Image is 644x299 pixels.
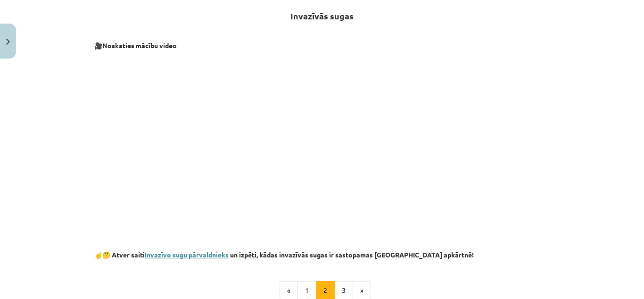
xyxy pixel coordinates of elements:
strong: Invazīvās sugas [290,10,354,21]
img: icon-close-lesson-0947bae3869378f0d4975bcd49f059093ad1ed9edebbc8119c70593378902aed.svg [6,39,10,45]
a: Invazīvo sugu pārvaldnieks [145,250,229,259]
b: ☝️🤔 Atver saiti [94,250,145,259]
b: un izpēti, kādas invazīvās sugas ir sastopamas [GEOGRAPHIC_DATA] apkārtnē! [230,250,474,259]
strong: Noskaties mācību video [102,41,177,50]
p: 🎥 [94,41,550,51]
